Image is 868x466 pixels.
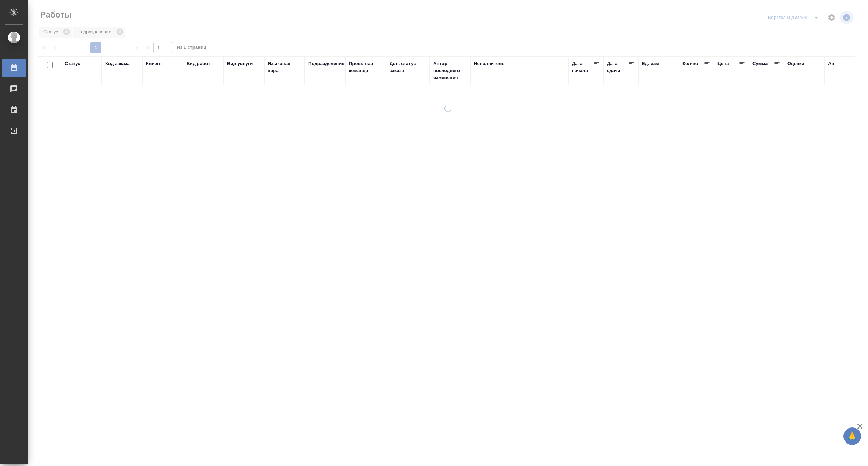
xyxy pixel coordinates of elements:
div: Доп. статус заказа [390,60,426,74]
div: Оценка [787,60,804,67]
div: Автор оценки [828,60,860,67]
div: Проектная команда [349,60,383,74]
div: Языковая пара [268,60,301,74]
div: Статус [65,60,80,67]
span: 🙏 [846,429,858,444]
button: 🙏 [843,427,861,445]
div: Дата сдачи [607,60,628,74]
div: Ед. изм [642,60,659,67]
div: Сумма [752,60,768,67]
div: Клиент [146,60,162,67]
div: Подразделение [308,60,344,67]
div: Автор последнего изменения [433,60,467,81]
div: Вид работ [187,60,210,67]
div: Кол-во [682,60,698,67]
div: Код заказа [105,60,130,67]
div: Дата начала [572,60,593,74]
div: Вид услуги [227,60,253,67]
div: Цена [717,60,729,67]
div: Исполнитель [474,60,505,67]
